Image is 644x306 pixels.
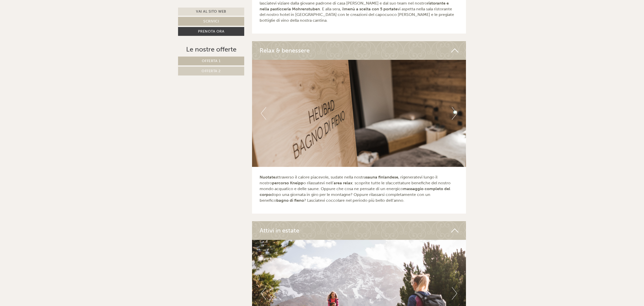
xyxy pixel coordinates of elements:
[178,27,244,36] a: Prenota ora
[89,4,110,12] div: lunedì
[178,45,244,54] div: Le nostre offerte
[8,24,80,28] small: 11:20
[452,287,457,300] button: Next
[202,59,221,63] span: Offerta 1
[272,181,303,185] strong: percorso Kneipp
[260,1,449,11] strong: ristorante e nella pasticceria Mohrenstuben
[260,175,275,180] strong: Nuotate
[334,181,352,185] strong: area relax
[261,107,266,120] button: Previous
[252,41,466,60] div: Relax & benessere
[261,287,266,300] button: Previous
[260,186,450,197] strong: massaggio completo del corpo
[252,221,466,240] div: Attivi in estate
[276,198,304,203] strong: bagno di fieno
[4,14,82,29] div: Buon giorno, come possiamo aiutarla?
[260,174,459,203] p: attraverso il calore piacevole, sudate nella nostra , rigeneratevi lungo il nostro o rilassatevi ...
[178,8,244,16] a: Vai al sito web
[452,107,457,120] button: Next
[366,175,398,180] strong: sauna finlandese
[8,15,80,19] div: Hotel [GEOGRAPHIC_DATA]
[344,7,398,11] strong: menù a scelta con 5 portate
[202,69,221,73] span: Offerta 2
[174,133,199,142] button: Invia
[178,17,244,26] a: Scrivici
